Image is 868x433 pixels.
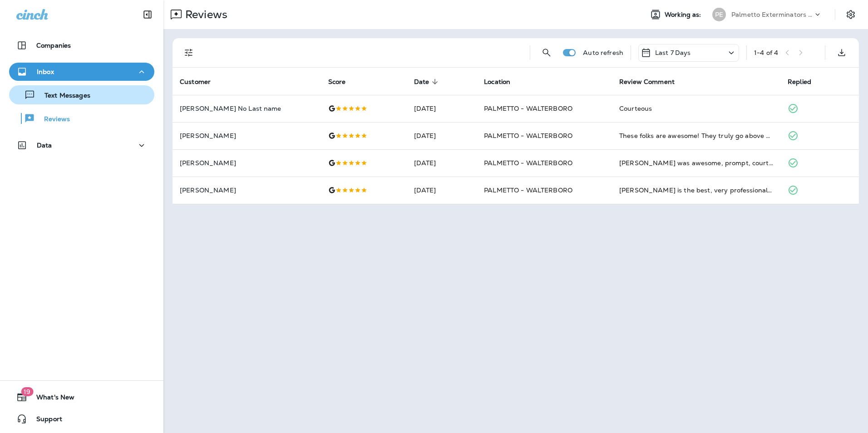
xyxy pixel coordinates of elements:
[538,44,556,62] button: Search Reviews
[754,49,778,56] div: 1 - 4 of 4
[619,158,773,167] div: Jason was awesome, prompt, courteous and very thorough.
[328,78,346,86] span: Score
[180,44,198,62] button: Filters
[135,5,160,24] button: Collapse Sidebar
[414,78,441,86] span: Date
[9,63,154,81] button: Inbox
[788,78,823,86] span: Replied
[21,387,33,396] span: 19
[484,104,572,113] span: PALMETTO - WALTERBORO
[182,8,227,21] p: Reviews
[407,149,477,177] td: [DATE]
[407,177,477,204] td: [DATE]
[407,122,477,149] td: [DATE]
[180,132,314,139] p: [PERSON_NAME]
[619,186,773,195] div: Joshua is the best, very professional and my dogs just love him !!!
[9,36,154,54] button: Companies
[484,132,572,140] span: PALMETTO - WALTERBORO
[619,131,773,140] div: These folks are awesome! They truly go above and beyond to make sure things are squared away. And...
[833,44,851,62] button: Export as CSV
[180,78,222,86] span: Customer
[484,78,522,86] span: Location
[583,49,623,56] p: Auto refresh
[414,78,429,86] span: Date
[619,78,675,86] span: Review Comment
[484,78,510,86] span: Location
[35,92,90,100] p: Text Messages
[35,115,70,124] p: Reviews
[180,187,314,194] p: [PERSON_NAME]
[619,78,686,86] span: Review Comment
[36,42,71,49] p: Companies
[328,78,358,86] span: Score
[37,68,54,75] p: Inbox
[180,78,211,86] span: Customer
[484,186,572,194] span: PALMETTO - WALTERBORO
[788,78,811,86] span: Replied
[9,136,154,154] button: Data
[9,85,154,104] button: Text Messages
[484,159,572,167] span: PALMETTO - WALTERBORO
[9,109,154,128] button: Reviews
[712,8,726,21] div: PE
[665,11,703,19] span: Working as:
[655,49,691,56] p: Last 7 Days
[619,104,773,113] div: Courteous
[731,11,813,18] p: Palmetto Exterminators LLC
[9,410,154,428] button: Support
[180,105,314,112] p: [PERSON_NAME] No Last name
[843,6,859,23] button: Settings
[9,388,154,406] button: 19What's New
[37,142,52,149] p: Data
[27,415,62,426] span: Support
[180,159,314,167] p: [PERSON_NAME]
[27,394,74,404] span: What's New
[407,95,477,122] td: [DATE]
